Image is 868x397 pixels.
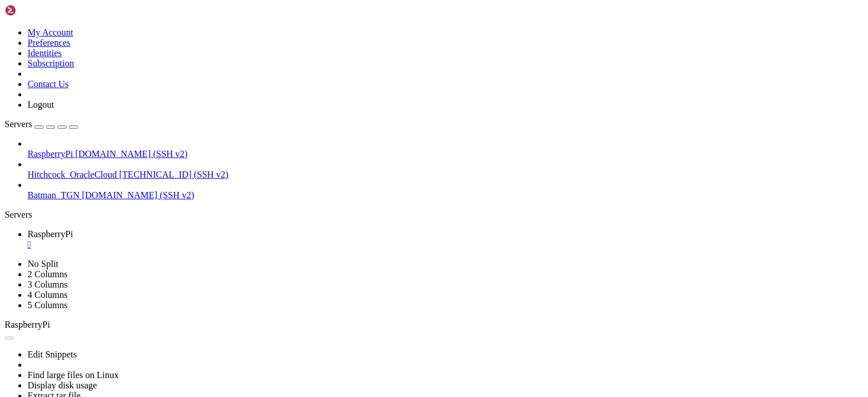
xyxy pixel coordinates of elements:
[5,119,78,129] a: Servers
[28,159,863,180] li: Hitchcock_OracleCloud [TECHNICAL_ID] (SSH v2)
[82,190,195,200] span: [DOMAIN_NAME] (SSH v2)
[28,170,117,179] span: Hitchcock_OracleCloud
[28,170,863,180] a: Hitchcock_OracleCloud [TECHNICAL_ID] (SSH v2)
[28,380,97,390] a: Display disk usage
[28,58,74,68] a: Subscription
[28,48,62,58] a: Identities
[28,349,77,359] a: Edit Snippets
[5,14,9,24] div: (0, 1)
[5,320,50,329] span: RaspberryPi
[28,290,68,300] a: 4 Columns
[28,149,73,159] span: RaspberryPi
[28,259,59,269] a: No Split
[28,139,863,159] li: RaspberryPi [DOMAIN_NAME] (SSH v2)
[5,5,71,16] img: Shellngn
[28,79,69,89] a: Contact Us
[28,229,73,239] span: RaspberryPi
[28,229,863,250] a: RaspberryPi
[28,190,863,201] a: Batman_TGN [DOMAIN_NAME] (SSH v2)
[28,370,119,380] a: Find large files on Linux
[28,180,863,201] li: Batman_TGN [DOMAIN_NAME] (SSH v2)
[28,27,73,37] a: My Account
[28,269,68,279] a: 2 Columns
[75,149,188,159] span: [DOMAIN_NAME] (SSH v2)
[5,119,32,129] span: Servers
[5,5,719,14] x-row: Connecting [DOMAIN_NAME]...
[28,149,863,159] a: RaspberryPi [DOMAIN_NAME] (SSH v2)
[28,38,71,48] a: Preferences
[28,190,80,200] span: Batman_TGN
[28,300,68,310] a: 5 Columns
[28,280,68,289] a: 3 Columns
[28,239,863,250] a: 
[5,210,863,220] div: Servers
[28,100,54,109] a: Logout
[119,170,228,179] span: [TECHNICAL_ID] (SSH v2)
